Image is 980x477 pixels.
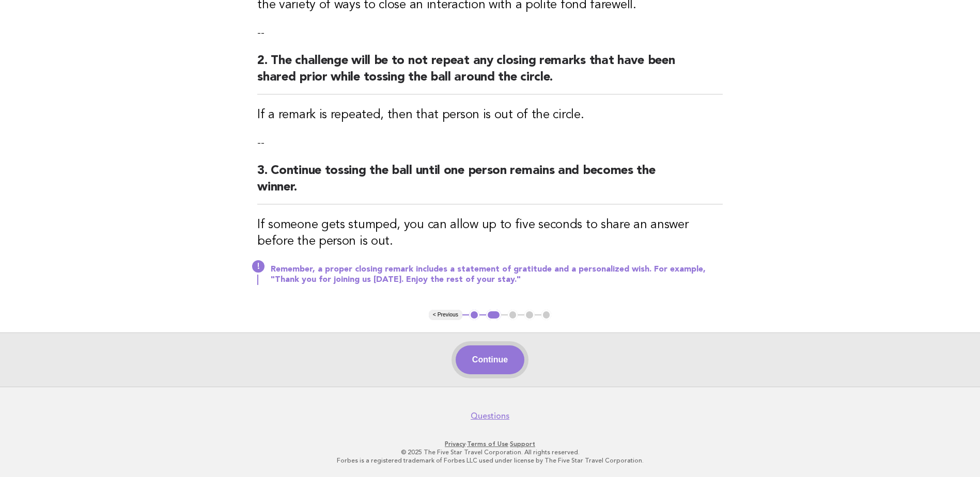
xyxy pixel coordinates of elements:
[469,310,479,320] button: 1
[257,217,723,250] h3: If someone gets stumped, you can allow up to five seconds to share an answer before the person is...
[174,456,806,465] p: Forbes is a registered trademark of Forbes LLC used under license by The Five Star Travel Corpora...
[257,26,723,40] p: --
[257,163,723,204] h2: 3. Continue tossing the ball until one person remains and becomes the winner.
[271,264,723,285] p: Remember, a proper closing remark includes a statement of gratitude and a personalized wish. For ...
[456,345,524,374] button: Continue
[174,448,806,456] p: © 2025 The Five Star Travel Corporation. All rights reserved.
[257,107,723,123] h3: If a remark is repeated, then that person is out of the circle.
[257,136,723,150] p: --
[486,310,501,320] button: 2
[257,53,723,94] h2: 2. The challenge will be to not repeat any closing remarks that have been shared prior while toss...
[174,440,806,448] p: · ·
[467,440,508,448] a: Terms of Use
[510,440,535,448] a: Support
[471,411,509,421] a: Questions
[445,440,465,448] a: Privacy
[429,310,462,320] button: < Previous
